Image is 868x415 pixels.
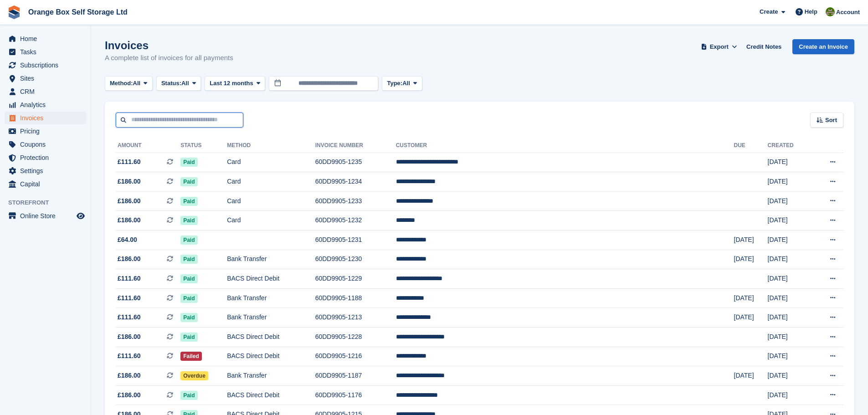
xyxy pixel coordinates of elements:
span: £111.60 [118,274,141,283]
th: Created [768,138,812,153]
span: Export [710,42,729,51]
span: Paid [180,158,197,167]
a: Credit Notes [743,39,785,54]
a: Create an Invoice [792,39,854,54]
span: £111.60 [118,313,141,322]
span: Sites [20,72,75,85]
td: [DATE] [768,366,812,386]
span: CRM [20,85,75,98]
td: 60DD9905-1234 [315,172,396,192]
span: Sort [825,116,837,125]
span: Failed [180,352,202,361]
span: Help [805,7,817,16]
span: Online Store [20,210,75,222]
h1: Invoices [105,39,233,51]
span: £186.00 [118,390,141,400]
td: 60DD9905-1213 [315,308,396,328]
td: [DATE] [734,231,768,250]
a: menu [5,112,86,124]
span: Method: [110,79,133,88]
a: menu [5,46,86,58]
a: menu [5,98,86,111]
td: 60DD9905-1233 [315,191,396,211]
a: menu [5,72,86,85]
span: Type: [387,79,402,88]
td: 60DD9905-1216 [315,347,396,366]
span: Settings [20,164,75,177]
td: Bank Transfer [227,250,315,269]
td: Card [227,153,315,172]
span: Paid [180,177,197,186]
button: Type: All [382,76,422,91]
span: Paid [180,236,197,245]
td: 60DD9905-1235 [315,153,396,172]
a: Orange Box Self Storage Ltd [25,5,131,20]
span: Paid [180,333,197,342]
a: Preview store [75,210,86,221]
button: Status: All [156,76,201,91]
span: £186.00 [118,254,141,264]
span: £186.00 [118,177,141,186]
span: £186.00 [118,371,141,380]
span: £186.00 [118,196,141,206]
th: Due [734,138,768,153]
td: [DATE] [768,347,812,366]
td: [DATE] [768,172,812,192]
button: Export [699,39,739,54]
td: Card [227,172,315,192]
span: Paid [180,391,197,400]
td: [DATE] [768,269,812,289]
td: [DATE] [734,308,768,328]
span: Capital [20,178,75,190]
th: Invoice Number [315,138,396,153]
td: [DATE] [768,308,812,328]
td: [DATE] [768,328,812,347]
span: £111.60 [118,351,141,361]
span: Paid [180,274,197,283]
td: Card [227,191,315,211]
span: Pricing [20,125,75,138]
span: Last 12 months [210,79,253,88]
a: menu [5,178,86,190]
td: BACS Direct Debit [227,347,315,366]
span: £64.00 [118,235,137,245]
span: Overdue [180,371,208,380]
a: menu [5,59,86,72]
td: 60DD9905-1187 [315,366,396,386]
img: Pippa White [826,7,835,16]
span: £111.60 [118,157,141,167]
span: Account [836,8,860,17]
a: menu [5,151,86,164]
span: Subscriptions [20,59,75,72]
button: Method: All [105,76,153,91]
a: menu [5,125,86,138]
td: BACS Direct Debit [227,328,315,347]
span: Invoices [20,112,75,124]
td: [DATE] [768,153,812,172]
td: 60DD9905-1230 [315,250,396,269]
td: [DATE] [768,288,812,308]
span: All [402,79,410,88]
td: BACS Direct Debit [227,385,315,405]
td: Bank Transfer [227,366,315,386]
td: Bank Transfer [227,288,315,308]
img: stora-icon-8386f47178a22dfd0bd8f6a31ec36ba5ce8667c1dd55bd0f319d3a0aa187defe.svg [7,5,21,19]
span: Protection [20,151,75,164]
td: [DATE] [734,366,768,386]
td: 60DD9905-1176 [315,385,396,405]
td: 60DD9905-1229 [315,269,396,289]
span: Paid [180,313,197,322]
td: [DATE] [734,288,768,308]
span: Create [760,7,778,16]
a: menu [5,32,86,45]
td: [DATE] [768,385,812,405]
a: menu [5,164,86,177]
span: All [181,79,189,88]
a: menu [5,85,86,98]
span: £111.60 [118,293,141,303]
a: menu [5,138,86,151]
td: Bank Transfer [227,308,315,328]
span: Tasks [20,46,75,58]
td: 60DD9905-1232 [315,211,396,231]
td: 60DD9905-1228 [315,328,396,347]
